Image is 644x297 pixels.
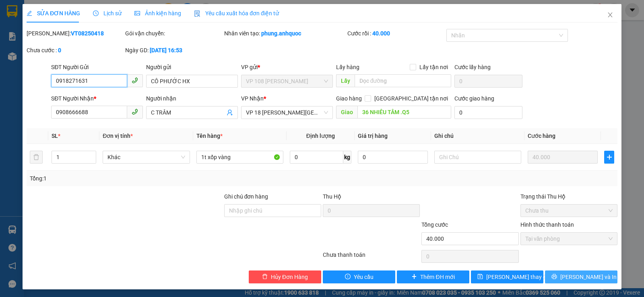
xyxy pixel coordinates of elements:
div: VP 108 [PERSON_NAME] [7,7,71,26]
button: delete [30,151,43,164]
span: Giao hàng [336,95,362,102]
div: Người nhận [146,94,238,103]
button: save[PERSON_NAME] thay đổi [471,270,543,283]
b: 40.000 [372,30,390,37]
div: Chưa cước : [27,46,124,55]
span: Hủy Đơn Hàng [271,272,308,281]
div: Trạng thái Thu Hộ [520,192,617,201]
img: icon [194,10,200,17]
div: Cước rồi : [347,29,444,38]
div: SĐT Người Nhận [51,94,143,103]
span: plus [605,154,614,160]
span: Tại văn phòng [525,233,613,245]
span: [PERSON_NAME] và In [560,272,617,281]
span: printer [551,274,557,280]
span: SỬA ĐƠN HÀNG [27,10,80,16]
span: Lấy [336,74,355,87]
button: deleteHủy Đơn Hàng [249,270,321,283]
input: Ghi Chú [434,151,521,164]
span: Giao [336,106,357,119]
span: Thu Hộ [323,193,341,200]
span: Tên hàng [196,133,223,139]
span: SL [52,133,58,139]
b: VT08250418 [71,30,104,37]
b: [DATE] 16:53 [150,47,182,53]
div: CÔ PHƯỚC HX [7,26,71,36]
input: Cước lấy hàng [454,75,522,88]
input: Dọc đường [355,74,452,87]
div: VP gửi [241,63,333,72]
span: Định lượng [306,133,335,139]
div: Chưa thanh toán [322,250,421,264]
span: Thêm ĐH mới [420,272,454,281]
div: [PERSON_NAME]: [27,29,124,38]
input: Ghi chú đơn hàng [224,204,321,217]
span: kg [343,151,351,164]
span: Lấy tận nơi [416,63,451,72]
span: close [607,12,613,18]
div: Tổng: 1 [30,174,249,183]
span: phone [132,77,138,84]
button: Close [599,4,621,27]
div: Nhân viên tạo: [224,29,346,38]
span: Yêu cầu xuất hóa đơn điện tử [194,10,279,16]
span: Ảnh kiện hàng [134,10,181,16]
span: Lấy hàng [336,64,359,70]
span: exclamation-circle [345,274,351,280]
span: edit [27,10,32,16]
input: 0 [528,151,598,164]
button: printer[PERSON_NAME] và In [545,270,617,283]
button: plusThêm ĐH mới [397,270,469,283]
div: 0918271631 [7,36,71,47]
span: Gửi: [7,8,19,16]
span: plus [411,274,417,280]
input: Dọc đường [357,106,452,119]
span: phone [132,109,138,115]
div: Người gửi [146,63,238,72]
span: Yêu cầu [354,272,374,281]
input: VD: Bàn, Ghế [196,151,283,164]
div: C TRÂM [77,55,159,65]
span: picture [134,10,140,16]
span: Tổng cước [421,221,448,228]
label: Hình thức thanh toán [520,221,574,228]
div: SĐT Người Gửi [51,63,143,72]
span: [GEOGRAPHIC_DATA] tận nơi [371,94,451,103]
input: Cước giao hàng [454,106,522,119]
span: Giá trị hàng [358,133,388,139]
div: Gói vận chuyển: [125,29,222,38]
b: phung.anhquoc [261,30,301,37]
th: Ghi chú [431,128,524,144]
span: save [477,274,483,280]
label: Ghi chú đơn hàng [224,193,268,200]
span: Nhận: [77,8,96,16]
span: Khác [107,151,185,163]
span: VP 108 Lê Hồng Phong - Vũng Tàu [246,75,328,87]
button: exclamation-circleYêu cầu [323,270,395,283]
button: plus [604,151,614,164]
label: Cước giao hàng [454,95,494,102]
span: Lịch sử [93,10,122,16]
span: Đơn vị tính [103,133,133,139]
span: clock-circle [93,10,99,16]
div: Ngày GD: [125,46,222,55]
b: 0 [58,47,61,53]
span: user-add [227,109,233,116]
div: VP 18 [PERSON_NAME][GEOGRAPHIC_DATA] - [GEOGRAPHIC_DATA] [77,7,159,55]
span: VP 18 Nguyễn Thái Bình - Quận 1 [246,107,328,119]
span: [PERSON_NAME] thay đổi [486,272,551,281]
span: VP Nhận [241,95,264,102]
span: delete [262,274,268,280]
span: Cước hàng [528,133,555,139]
label: Cước lấy hàng [454,64,491,70]
span: Chưa thu [525,205,613,217]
